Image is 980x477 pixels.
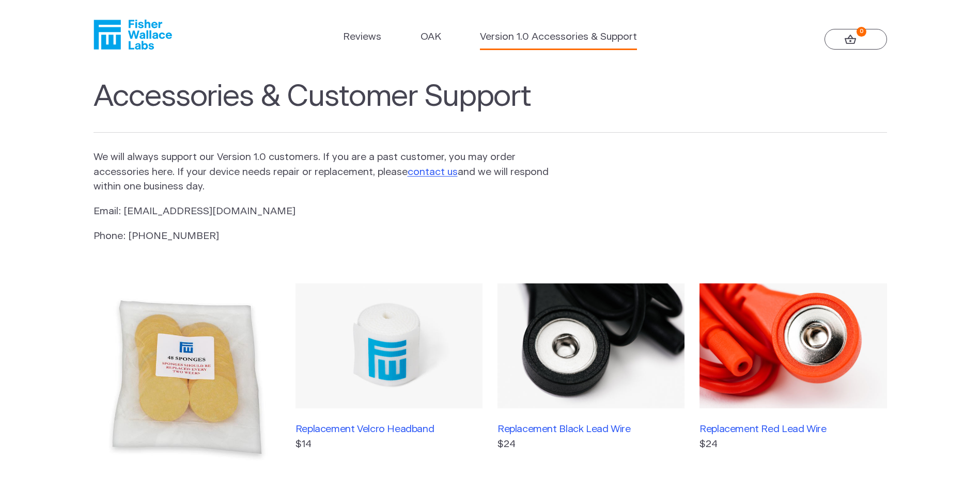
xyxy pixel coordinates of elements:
a: Reviews [343,30,381,45]
p: $24 [699,437,886,452]
a: contact us [408,167,458,177]
h1: Accessories & Customer Support [94,79,887,133]
p: $14 [295,437,483,452]
h3: Replacement Red Lead Wire [699,423,886,435]
p: We will always support our Version 1.0 customers. If you are a past customer, you may order acces... [94,150,550,195]
img: Extra Fisher Wallace Sponges (48 pack) [94,283,281,470]
p: Phone: [PHONE_NUMBER] [94,229,550,244]
a: Version 1.0 Accessories & Support [480,30,637,45]
p: Email: [EMAIL_ADDRESS][DOMAIN_NAME] [94,204,550,219]
img: Replacement Black Lead Wire [497,283,685,408]
h3: Replacement Velcro Headband [295,423,483,435]
a: OAK [421,30,441,45]
strong: 0 [857,27,866,37]
p: $24 [497,437,685,452]
a: Fisher Wallace [94,20,172,50]
img: Replacement Velcro Headband [295,283,483,408]
a: 0 [825,29,887,50]
h3: Replacement Black Lead Wire [497,423,685,435]
img: Replacement Red Lead Wire [699,283,886,408]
